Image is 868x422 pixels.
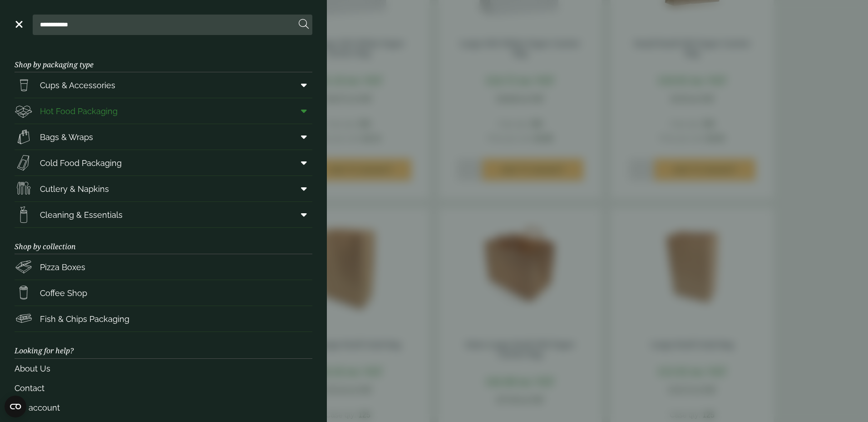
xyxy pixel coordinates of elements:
img: Cutlery.svg [15,180,33,198]
img: Pizza_boxes.svg [15,258,33,276]
a: About Us [15,359,312,378]
a: Contact [15,378,312,398]
h3: Looking for help? [15,332,312,358]
a: Cleaning & Essentials [15,202,312,227]
a: Fish & Chips Packaging [15,306,312,332]
a: Coffee Shop [15,280,312,306]
span: Coffee Shop [40,287,87,299]
span: Cups & Accessories [40,79,115,91]
img: Sandwich_box.svg [15,154,33,172]
img: Deli_box.svg [15,102,33,120]
span: Pizza Boxes [40,261,85,273]
img: Paper_carriers.svg [15,128,33,146]
span: Cleaning & Essentials [40,209,123,221]
h3: Shop by packaging type [15,46,312,72]
a: Pizza Boxes [15,254,312,280]
img: PintNhalf_cup.svg [15,76,33,94]
a: Bags & Wraps [15,124,312,150]
img: open-wipe.svg [15,206,33,224]
img: FishNchip_box.svg [15,310,33,328]
h3: Shop by collection [15,228,312,254]
a: Cups & Accessories [15,72,312,98]
a: My account [15,398,312,417]
span: Cold Food Packaging [40,157,122,169]
button: Open CMP widget [5,396,26,417]
img: HotDrink_paperCup.svg [15,284,33,302]
a: Cold Food Packaging [15,150,312,176]
span: Fish & Chips Packaging [40,313,129,325]
a: Cutlery & Napkins [15,176,312,201]
span: Cutlery & Napkins [40,183,109,195]
span: Bags & Wraps [40,131,93,143]
a: Hot Food Packaging [15,98,312,124]
span: Hot Food Packaging [40,105,118,117]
